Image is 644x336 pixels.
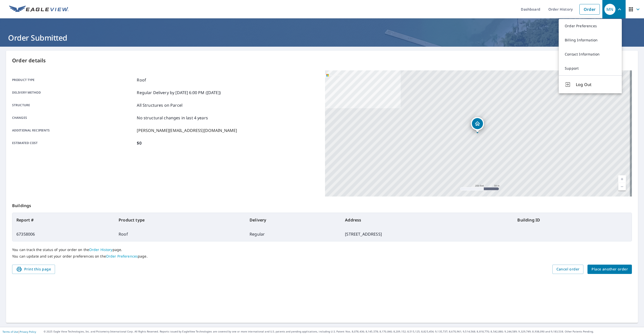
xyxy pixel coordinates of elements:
span: Place another order [592,266,628,272]
p: Delivery method [12,90,135,96]
p: Order details [12,57,632,64]
p: Roof [137,77,146,83]
p: Structure [12,102,135,108]
button: Place another order [587,265,632,274]
p: Product type [12,77,135,83]
th: Report # [12,213,115,227]
p: No structural changes in last 4 years [137,115,208,121]
th: Product type [115,213,246,227]
td: Roof [115,227,246,241]
a: Support [559,61,622,75]
p: Regular Delivery by [DATE] 6:00 PM ([DATE]) [137,90,221,96]
button: Print this page [12,265,55,274]
span: Log Out [576,81,616,88]
div: MN [604,4,615,15]
img: EV Logo [9,6,69,13]
a: Privacy Policy [20,330,36,333]
h1: Order Submitted [6,33,638,43]
p: All Structures on Parcel [137,102,182,108]
a: Current Level 17, Zoom In [618,175,626,183]
th: Address [341,213,513,227]
a: Order [579,4,600,15]
a: Order History [89,247,113,252]
span: Cancel order [556,266,580,272]
p: You can track the status of your order on the page. [12,247,632,252]
button: Cancel order [552,265,584,274]
a: Contact Information [559,47,622,61]
p: Additional recipients [12,127,135,133]
a: Current Level 17, Zoom Out [618,183,626,190]
th: Building ID [513,213,632,227]
a: Billing Information [559,33,622,47]
p: Changes [12,115,135,121]
p: Estimated cost [12,140,135,146]
td: Regular [246,227,341,241]
p: You can update and set your order preferences on the page. [12,254,632,259]
a: Terms of Use [3,330,18,333]
div: Dropped pin, building 1, Residential property, 2517 Outlaw Ln Belgrade, MT 59714 [471,117,484,133]
p: Buildings [12,197,632,213]
span: Print this page [16,266,51,272]
td: 67358006 [12,227,115,241]
p: | [3,330,36,333]
a: Order Preferences [559,19,622,33]
th: Delivery [246,213,341,227]
p: $0 [137,140,141,146]
p: [PERSON_NAME][EMAIL_ADDRESS][DOMAIN_NAME] [137,127,237,133]
button: Log Out [559,75,622,93]
a: Order Preferences [106,254,138,259]
td: [STREET_ADDRESS] [341,227,513,241]
p: © 2025 Eagle View Technologies, Inc. and Pictometry International Corp. All Rights Reserved. Repo... [44,330,641,333]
